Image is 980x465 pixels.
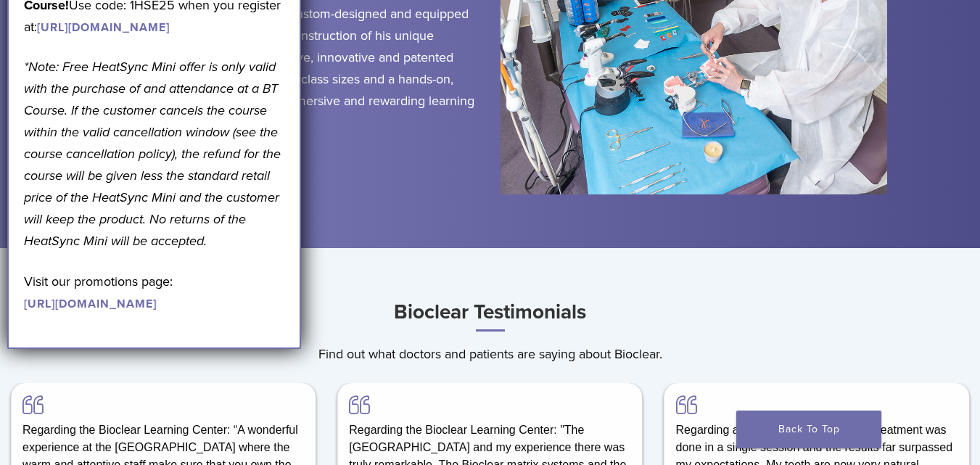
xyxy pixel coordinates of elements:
em: *Note: Free HeatSync Mini offer is only valid with the purchase of and attendance at a BT Course.... [24,59,281,249]
a: Back To Top [736,411,881,448]
p: Visit our promotions page: [24,271,284,314]
a: [URL][DOMAIN_NAME] [37,20,170,35]
a: [URL][DOMAIN_NAME] [24,297,157,311]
